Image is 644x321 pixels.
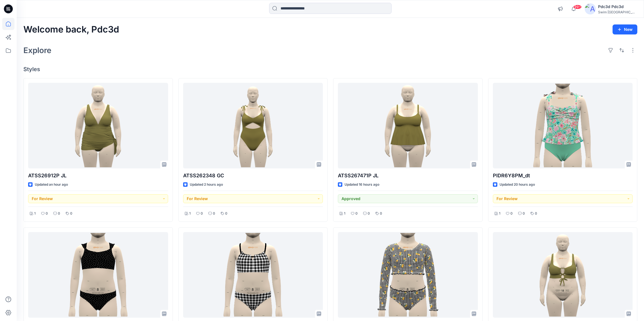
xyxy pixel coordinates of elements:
p: Updated 16 hours ago [345,182,379,188]
p: 0 [535,211,537,217]
p: 0 [46,211,48,217]
span: 99+ [573,5,582,9]
p: ATSS267471P JL [338,172,478,180]
p: 0 [201,211,203,217]
p: 0 [58,211,60,217]
a: PID6ZXE2P_dt [338,232,478,318]
a: ATSS262348 GC [183,83,323,168]
h4: Styles [23,66,637,73]
h2: Welcome back, Pdc3d [23,24,119,35]
p: Updated an hour ago [35,182,68,188]
p: 0 [510,211,513,217]
p: Updated 20 hours ago [500,182,535,188]
div: Pdc3d Pdc3d [598,3,637,10]
p: ATSS26912P JL [28,172,168,180]
p: 1 [499,211,500,217]
p: 0 [523,211,525,217]
div: Swim [GEOGRAPHIC_DATA] [598,10,637,14]
p: 0 [380,211,382,217]
button: New [613,24,637,34]
p: 0 [355,211,358,217]
a: ATSS267458P [493,232,633,318]
p: PIDR6Y8PM_dt [493,172,633,180]
a: PID87KEY1_dt & PID2M7E62_dt [28,232,168,318]
p: 1 [189,211,191,217]
p: Updated 2 hours ago [190,182,223,188]
p: 0 [225,211,227,217]
p: 0 [70,211,72,217]
img: avatar [585,3,596,14]
a: PIDG90MP1_dt & PID357E6E_dt [183,232,323,318]
a: ATSS26912P JL [28,83,168,168]
p: 1 [344,211,345,217]
a: PIDR6Y8PM_dt [493,83,633,168]
p: ATSS262348 GC [183,172,323,180]
h2: Explore [23,46,51,55]
p: 0 [213,211,215,217]
p: 1 [34,211,36,217]
p: 0 [368,211,370,217]
a: ATSS267471P JL [338,83,478,168]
